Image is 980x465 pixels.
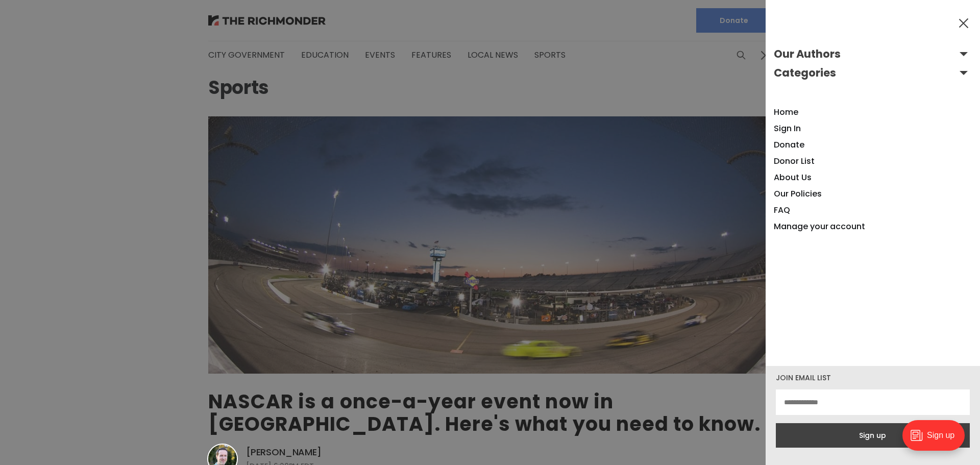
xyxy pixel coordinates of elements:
a: Donate [774,139,804,151]
div: Join email list [776,374,970,381]
a: Donor List [774,155,814,167]
button: Open submenu Our Authors [774,46,972,62]
a: Home [774,106,798,118]
a: Sign In [774,123,800,134]
a: Our Policies [774,188,821,200]
a: About Us [774,172,811,183]
button: Open submenu Categories [774,65,972,81]
button: Sign up [776,423,970,448]
a: Manage your account [774,221,865,232]
a: FAQ [774,204,790,216]
iframe: portal-trigger [894,415,980,465]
